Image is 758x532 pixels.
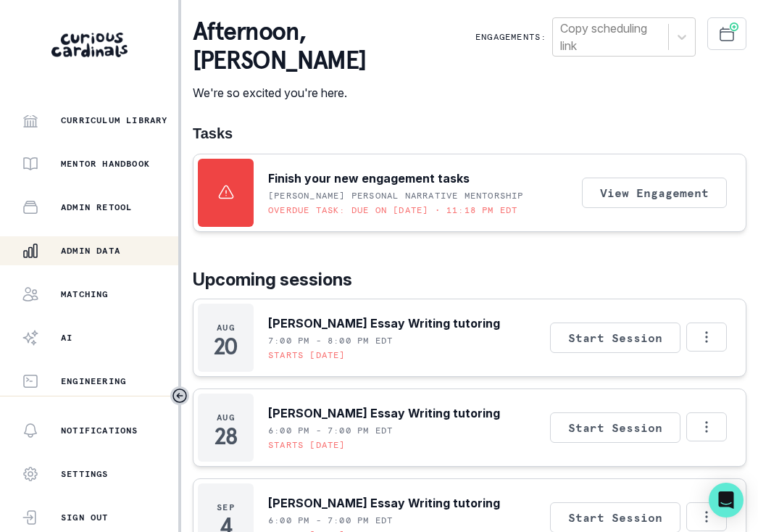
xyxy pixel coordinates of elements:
button: Options [686,412,727,441]
p: Mentor Handbook [61,158,150,170]
p: Matching [61,288,109,300]
button: Start Session [550,412,680,443]
p: Admin Retool [61,201,132,213]
button: Schedule Sessions [707,17,746,50]
p: Starts [DATE] [268,349,346,361]
p: [PERSON_NAME] Essay Writing tutoring [268,494,500,512]
img: Curious Cardinals Logo [51,33,128,57]
button: Toggle sidebar [170,386,189,405]
p: Notifications [61,425,138,436]
p: Upcoming sessions [193,267,746,293]
p: Engineering [61,375,126,387]
p: Engagements: [475,31,546,43]
p: Aug [217,412,235,423]
p: 7:00 PM - 8:00 PM EDT [268,335,393,346]
h1: Tasks [193,125,746,142]
button: View Engagement [582,178,727,208]
p: 6:00 PM - 7:00 PM EDT [268,425,393,436]
p: 20 [214,339,238,354]
button: Options [686,502,727,531]
p: Finish your new engagement tasks [268,170,470,187]
p: [PERSON_NAME] Essay Writing tutoring [268,404,500,422]
div: Copy scheduling link [560,20,660,54]
p: Sep [217,502,235,513]
p: Admin Data [61,245,120,257]
p: Starts [DATE] [268,439,346,451]
p: Overdue task: Due on [DATE] • 11:18 PM EDT [268,204,517,216]
p: AI [61,332,72,344]
p: Sign Out [61,512,109,523]
p: Settings [61,468,109,480]
button: Start Session [550,323,680,353]
div: Open Intercom Messenger [709,483,744,518]
p: Curriculum Library [61,115,168,126]
p: 6:00 PM - 7:00 PM EDT [268,515,393,526]
button: Options [686,323,727,352]
p: 28 [215,429,236,444]
p: [PERSON_NAME] Personal Narrative Mentorship [268,190,524,201]
p: [PERSON_NAME] Essay Writing tutoring [268,315,500,332]
p: We're so excited you're here. [193,84,470,101]
p: Aug [217,322,235,333]
p: afternoon , [PERSON_NAME] [193,17,470,75]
